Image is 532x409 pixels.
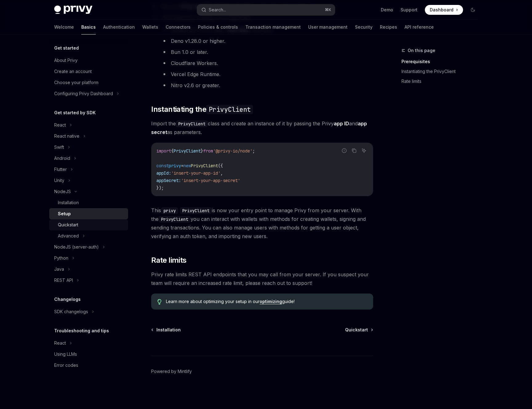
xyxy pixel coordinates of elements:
span: Quickstart [345,327,368,333]
li: Cloudflare Workers. [161,59,373,67]
span: Dashboard [430,7,453,13]
strong: app ID [334,120,349,127]
div: Using LLMs [54,350,77,358]
code: PrivyClient [180,207,212,214]
span: Learn more about optimizing your setup in our guide! [166,298,367,305]
a: Using LLMs [49,349,128,360]
a: Demo [381,7,393,13]
a: Security [355,20,373,34]
span: import [156,148,171,154]
div: React [54,339,66,347]
svg: Tip [157,299,162,305]
div: About Privy [54,57,78,64]
h5: Changelogs [54,296,81,303]
span: 'insert-your-app-id' [171,170,220,176]
a: Policies & controls [198,20,238,34]
div: Quickstart [58,221,78,229]
button: Report incorrect code [340,147,348,155]
a: User management [308,20,348,34]
button: Copy the contents from the code block [350,147,358,155]
a: Quickstart [345,327,373,333]
span: appSecret: [156,178,181,183]
a: Instantiating the PrivyClient [401,67,483,76]
span: }); [156,185,164,191]
span: , [220,170,223,176]
a: Transaction management [245,20,301,34]
div: NodeJS (server-auth) [54,243,99,251]
span: Instantiating the [151,104,253,114]
a: Create an account [49,66,128,77]
span: Privy rate limits REST API endpoints that you may call from your server. If you suspect your team... [151,270,373,287]
div: NodeJS [54,188,71,195]
div: Choose your platform [54,79,99,86]
a: Wallets [142,20,158,34]
a: Support [401,7,417,13]
a: Welcome [54,20,74,34]
button: Search...⌘K [197,4,335,15]
a: Authentication [103,20,135,34]
a: Installation [152,327,181,333]
a: About Privy [49,55,128,66]
span: ⌘ K [325,7,331,12]
div: REST API [54,277,73,284]
span: = [181,163,183,168]
button: Ask AI [360,147,368,155]
span: ; [252,148,255,154]
div: SDK changelogs [54,308,88,315]
code: PrivyClient [176,120,208,127]
li: Nitro v2.6 or greater. [161,81,373,90]
span: const [156,163,169,168]
button: Toggle dark mode [468,5,478,15]
div: Android [54,155,70,162]
span: } [201,148,203,154]
a: Prerequisites [401,57,483,67]
div: React [54,121,66,129]
div: Configuring Privy Dashboard [54,90,113,97]
li: The following runtimes are supported: [151,13,373,90]
a: Installation [49,197,128,208]
span: 'insert-your-app-secret' [181,178,240,183]
a: Setup [49,208,128,219]
div: Error codes [54,362,78,369]
h5: Get started by SDK [54,109,96,116]
li: Bun 1.0 or later. [161,48,373,56]
span: PrivyClient [191,163,218,168]
a: Powered by Mintlify [151,368,192,375]
div: Unity [54,177,64,184]
span: Rate limits [151,255,186,265]
code: PrivyClient [159,216,191,223]
div: Create an account [54,68,92,75]
div: Search... [209,6,226,14]
span: Import the class and create an instance of it by passing the Privy and as parameters. [151,119,373,136]
span: { [171,148,174,154]
a: Error codes [49,360,128,371]
div: Flutter [54,166,67,173]
div: Advanced [58,232,79,240]
span: from [203,148,213,154]
h5: Get started [54,44,79,52]
div: Python [54,254,68,262]
code: PrivyClient [206,105,253,114]
div: React native [54,132,79,140]
span: new [183,163,191,168]
a: Quickstart [49,219,128,230]
span: privy [169,163,181,168]
span: appId: [156,170,171,176]
a: Rate limits [401,76,483,86]
span: On this page [408,47,435,54]
a: optimizing [260,299,282,304]
a: API reference [405,20,434,34]
span: Installation [156,327,181,333]
li: Deno v1.28.0 or higher. [161,37,373,45]
code: privy [161,207,178,214]
span: PrivyClient [174,148,201,154]
a: Choose your platform [49,77,128,88]
span: '@privy-io/node' [213,148,252,154]
div: Java [54,265,64,273]
div: Installation [58,199,79,206]
li: Vercel Edge Runtime. [161,70,373,79]
span: ({ [218,163,223,168]
div: Setup [58,210,71,217]
a: Recipes [380,20,397,34]
h5: Troubleshooting and tips [54,327,109,334]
